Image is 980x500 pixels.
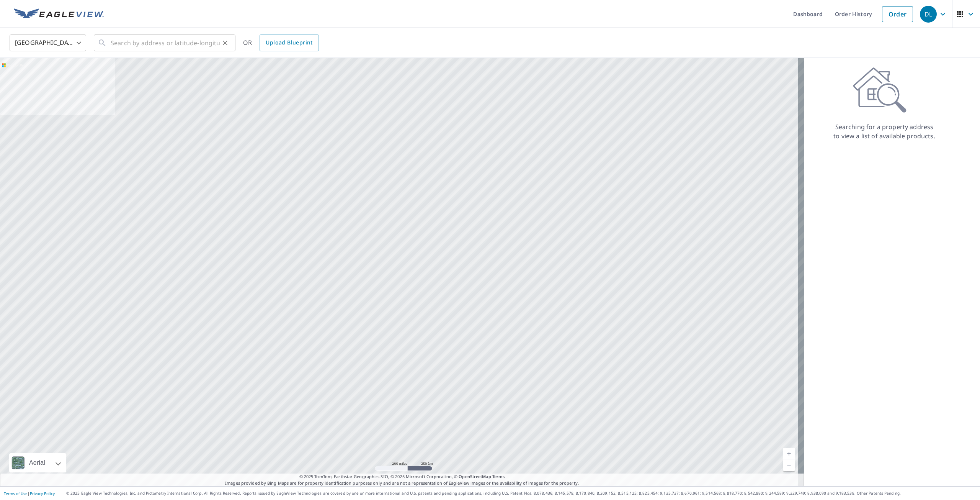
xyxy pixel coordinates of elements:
a: Current Level 5, Zoom Out [783,459,795,471]
p: | [4,491,55,496]
div: Aerial [27,453,47,472]
a: Privacy Policy [30,491,55,496]
a: Upload Blueprint [260,34,318,51]
p: Searching for a property address to view a list of available products. [833,122,936,141]
a: Terms [492,474,505,479]
a: Current Level 5, Zoom In [783,448,795,459]
button: Clear [220,38,230,48]
a: Order [882,6,913,22]
div: DL [920,6,937,23]
div: [GEOGRAPHIC_DATA] [10,32,86,54]
img: EV Logo [14,8,104,20]
span: © 2025 TomTom, Earthstar Geographics SIO, © 2025 Microsoft Corporation, © [299,474,505,480]
div: OR [243,34,319,51]
a: Terms of Use [4,491,28,496]
span: Upload Blueprint [266,38,312,48]
p: © 2025 Eagle View Technologies, Inc. and Pictometry International Corp. All Rights Reserved. Repo... [66,490,976,496]
input: Search by address or latitude-longitude [111,32,220,54]
div: Aerial [9,453,66,472]
a: OpenStreetMap [459,474,491,479]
